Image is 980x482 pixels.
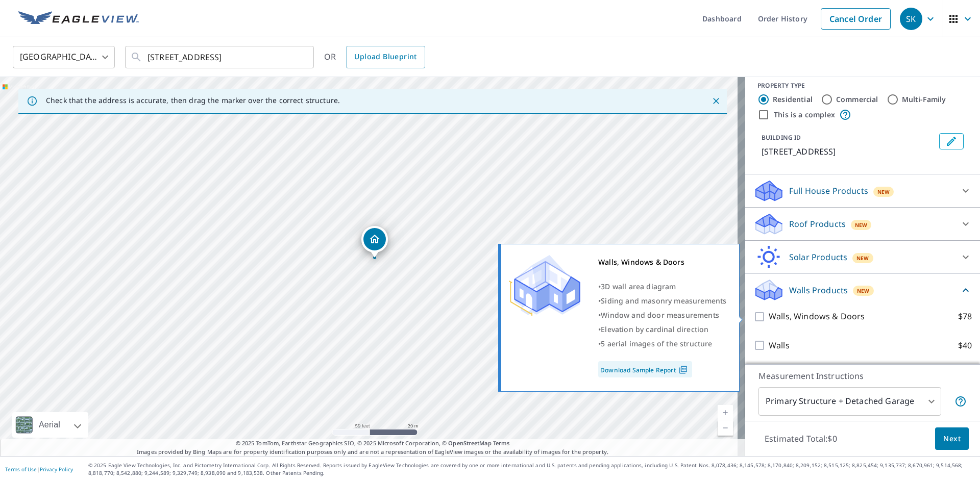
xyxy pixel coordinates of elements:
[769,339,790,352] p: Walls
[753,245,972,269] div: Solar ProductsNew
[855,221,868,229] span: New
[324,46,425,68] div: OR
[601,310,719,320] span: Window and door measurements
[598,361,692,377] a: Download Sample Report
[598,337,726,351] div: •
[757,81,968,90] div: PROPERTY TYPE
[601,324,708,334] span: Elevation by cardinal direction
[361,226,388,258] div: Dropped pin, building 1, Residential property, 5585 232nd St W Faribault, MN 55021
[46,96,340,105] p: Check that the address is accurate, then drag the marker over the correct structure.
[601,282,676,291] span: 3D wall area diagram
[836,94,878,105] label: Commercial
[36,412,63,438] div: Aerial
[598,322,726,337] div: •
[598,255,726,269] div: Walls, Windows & Doors
[346,46,425,68] a: Upload Blueprint
[758,370,967,382] p: Measurement Instructions
[493,439,510,447] a: Terms
[601,339,712,348] span: 5 aerial images of the structure
[676,365,690,374] img: Pdf Icon
[756,427,845,450] p: Estimated Total: $0
[354,50,416,63] span: Upload Blueprint
[236,439,510,448] span: © 2025 TomTom, Earthstar Geographics SIO, © 2025 Microsoft Corporation, ©
[769,310,865,323] p: Walls, Windows & Doors
[753,278,972,302] div: Walls ProductsNew
[943,433,961,445] span: Next
[773,94,813,105] label: Residential
[857,287,870,295] span: New
[601,296,726,306] span: Siding and masonry measurements
[789,218,846,230] p: Roof Products
[88,462,975,477] p: © 2025 Eagle View Technologies, Inc. and Pictometry International Corp. All Rights Reserved. Repo...
[902,94,946,105] label: Multi-Family
[448,439,491,447] a: OpenStreetMap
[939,133,964,149] button: Edit building 1
[935,427,969,450] button: Next
[709,94,723,108] button: Close
[5,466,37,473] a: Terms of Use
[789,185,868,197] p: Full House Products
[598,294,726,308] div: •
[12,412,88,438] div: Aerial
[789,251,847,263] p: Solar Products
[758,387,941,416] div: Primary Structure + Detached Garage
[148,43,293,71] input: Search by address or latitude-longitude
[789,284,848,296] p: Walls Products
[18,11,139,27] img: EV Logo
[718,420,733,436] a: Current Level 19, Zoom Out
[598,308,726,322] div: •
[958,339,972,352] p: $40
[40,466,73,473] a: Privacy Policy
[958,310,972,323] p: $78
[753,179,972,203] div: Full House ProductsNew
[762,145,935,158] p: [STREET_ADDRESS]
[856,254,869,262] span: New
[13,43,115,71] div: [GEOGRAPHIC_DATA]
[762,133,801,142] p: BUILDING ID
[774,110,835,120] label: This is a complex
[753,212,972,236] div: Roof ProductsNew
[900,8,922,30] div: SK
[821,8,891,30] a: Cancel Order
[5,466,73,472] p: |
[954,395,967,408] span: Your report will include the primary structure and a detached garage if one exists.
[877,188,890,196] span: New
[718,405,733,420] a: Current Level 19, Zoom In
[598,280,726,294] div: •
[509,255,580,316] img: Premium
